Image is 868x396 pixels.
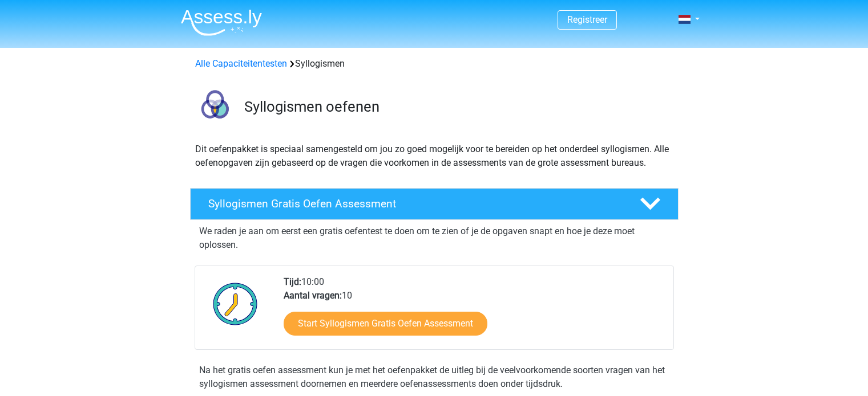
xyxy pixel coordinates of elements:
img: Assessly [181,9,262,36]
b: Tijd: [284,276,301,287]
div: Na het gratis oefen assessment kun je met het oefenpakket de uitleg bij de veelvoorkomende soorte... [195,364,674,391]
h3: Syllogismen oefenen [244,98,669,116]
b: Aantal vragen: [284,290,342,301]
p: Dit oefenpakket is speciaal samengesteld om jou zo goed mogelijk voor te bereiden op het onderdee... [195,142,673,170]
img: syllogismen [191,84,239,133]
a: Syllogismen Gratis Oefen Assessment [185,188,683,220]
a: Start Syllogismen Gratis Oefen Assessment [284,312,487,336]
a: Alle Capaciteitentesten [195,58,287,69]
h4: Syllogismen Gratis Oefen Assessment [208,197,621,210]
a: Registreer [567,14,607,25]
div: Syllogismen [191,57,678,71]
img: Klok [207,275,264,332]
p: We raden je aan om eerst een gratis oefentest te doen om te zien of je de opgaven snapt en hoe je... [199,224,669,252]
div: 10:00 10 [275,275,673,349]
